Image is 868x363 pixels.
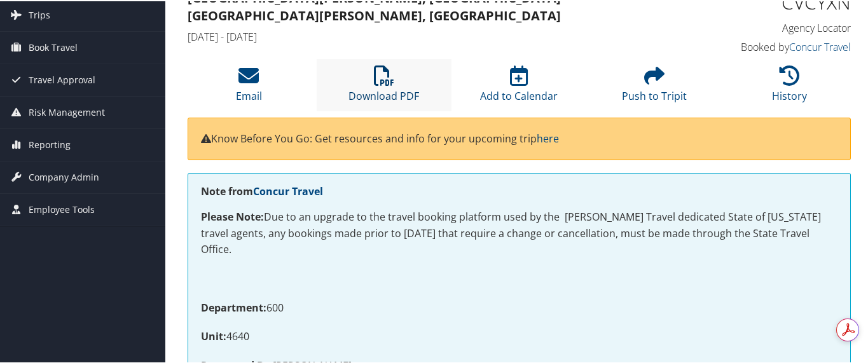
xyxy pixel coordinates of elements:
span: Risk Management [29,95,105,127]
span: Travel Approval [29,63,95,95]
h4: [DATE] - [DATE] [188,29,680,43]
a: Push to Tripit [622,71,687,102]
span: Reporting [29,128,71,160]
a: Concur Travel [789,39,851,53]
p: Due to an upgrade to the travel booking platform used by the [PERSON_NAME] Travel dedicated State... [201,208,837,257]
strong: Please Note: [201,209,264,223]
a: Download PDF [348,71,419,102]
p: 4640 [201,327,837,344]
h4: Booked by [699,39,851,53]
strong: Note from [201,183,323,197]
strong: Unit: [201,328,226,342]
a: here [537,130,559,144]
p: 600 [201,299,837,315]
a: Email [236,71,262,102]
span: Company Admin [29,160,99,192]
span: Book Travel [29,31,78,62]
a: Add to Calendar [480,71,558,102]
p: Know Before You Go: Get resources and info for your upcoming trip [201,130,837,146]
strong: Department: [201,299,266,313]
a: Concur Travel [253,183,323,197]
a: History [772,71,807,102]
span: Employee Tools [29,193,95,224]
h4: Agency Locator [699,20,851,34]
